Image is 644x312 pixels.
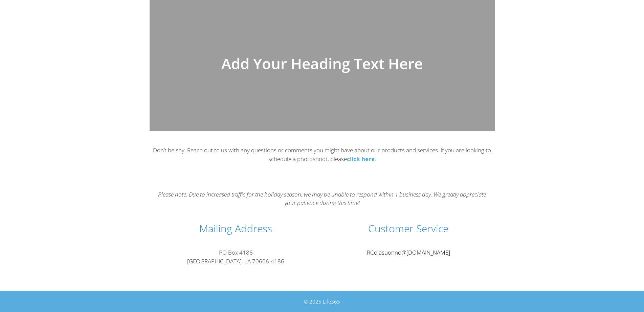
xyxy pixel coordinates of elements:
[158,190,486,207] em: Please note: Due to increased traffic for the holiday season, we may be unable to respond within ...
[136,298,508,306] div: © 2025 Life365
[153,56,491,71] h1: Add Your Heading Text Here
[153,248,319,265] p: PO Box 4186 [GEOGRAPHIC_DATA], LA 70606-4186
[153,223,319,235] h3: Mailing Address
[347,155,375,163] a: click here
[367,249,401,256] span: RColasuonno
[367,249,450,256] a: RColasuonno@[DOMAIN_NAME]
[153,146,491,163] p: Don’t be shy. Reach out to us with any questions or comments you might have about our products an...
[326,223,491,235] h3: Customer Service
